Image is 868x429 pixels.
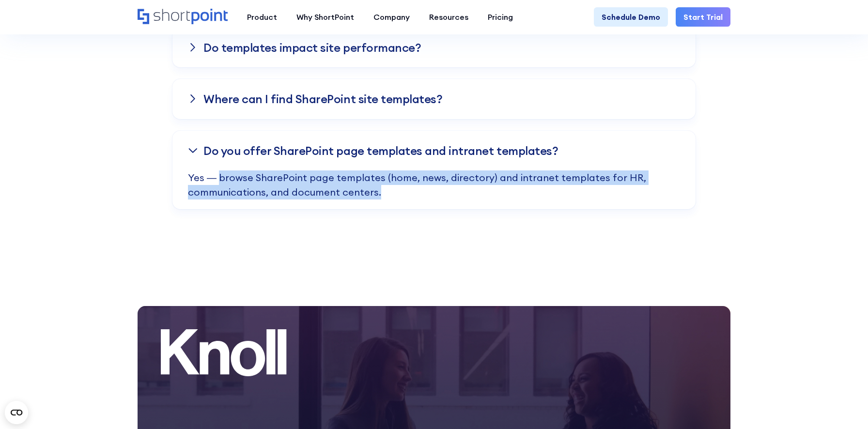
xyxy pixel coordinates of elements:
div: Company [373,11,410,23]
p: Yes — browse SharePoint page templates (home, news, directory) and intranet templates for HR, com... [188,170,680,209]
a: Why ShortPoint [287,7,364,27]
a: Company [364,7,419,27]
a: Home [138,9,228,25]
a: Pricing [478,7,523,27]
a: Schedule Demo [594,7,668,27]
div: Resources [429,11,468,23]
h3: Do you offer SharePoint page templates and intranet templates? [203,144,558,157]
a: Resources [419,7,478,27]
h3: Do templates impact site performance? [203,41,421,54]
h3: Where can I find SharePoint site templates? [203,92,442,105]
iframe: Chat Widget [820,383,868,429]
a: Start Trial [676,7,730,27]
div: Pricing [488,11,513,23]
div: Why ShortPoint [296,11,354,23]
div: Product [247,11,277,23]
button: Open CMP widget [5,401,28,424]
a: Product [237,7,287,27]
